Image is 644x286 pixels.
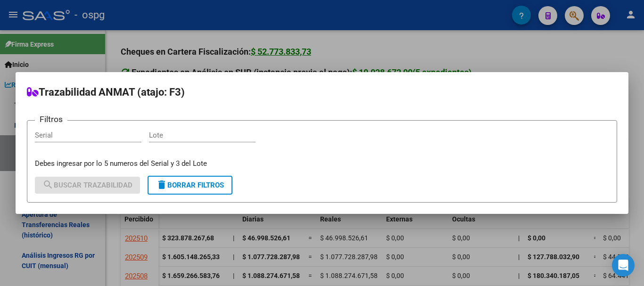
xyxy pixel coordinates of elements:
mat-icon: delete [156,179,167,190]
button: Borrar Filtros [148,176,232,195]
span: Buscar Trazabilidad [42,181,132,189]
button: Buscar Trazabilidad [35,177,140,194]
mat-icon: search [42,179,54,190]
h2: Trazabilidad ANMAT (atajo: F3) [27,83,617,101]
div: Open Intercom Messenger [612,254,635,277]
p: Debes ingresar por lo 5 numeros del Serial y 3 del Lote [35,158,609,169]
h3: Filtros [35,113,67,125]
span: Borrar Filtros [156,181,224,189]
